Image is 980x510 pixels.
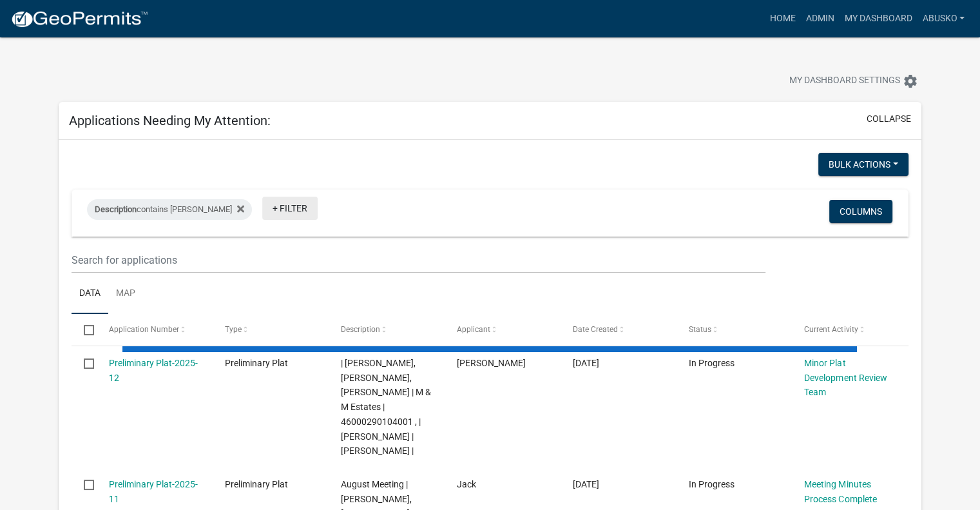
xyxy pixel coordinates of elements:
span: Current Activity [804,325,858,334]
a: Home [764,6,800,31]
span: Applicant [456,325,490,334]
i: settings [903,74,918,89]
button: Columns [829,200,892,223]
div: contains [PERSON_NAME] [87,199,252,220]
a: Admin [800,6,839,31]
datatable-header-cell: Type [212,314,328,345]
span: 07/31/2025 [572,358,599,368]
datatable-header-cell: Date Created [560,314,676,345]
a: My Dashboard [839,6,917,31]
span: | Amy Busko, Christopher LeClair, Kyle Westergard | M & M Estates | 46000290104001 , | LOREN ELLE... [341,358,431,456]
a: Minor Plat Development Review Team [804,358,887,398]
span: 07/01/2025 [572,479,599,489]
datatable-header-cell: Status [676,314,792,345]
datatable-header-cell: Applicant [444,314,560,345]
button: Bulk Actions [818,153,908,176]
a: Preliminary Plat-2025-12 [109,358,198,383]
a: abusko [917,6,970,31]
button: collapse [867,112,911,126]
datatable-header-cell: Current Activity [792,314,908,345]
a: Meeting Minutes Process Complete [804,479,876,504]
a: + Filter [262,197,318,220]
datatable-header-cell: Description [328,314,444,345]
span: In Progress [688,358,734,368]
datatable-header-cell: Select [72,314,96,345]
span: Preliminary Plat [225,358,288,368]
input: Search for applications [72,247,765,273]
span: Description [95,204,137,214]
span: Status [688,325,711,334]
span: Preliminary Plat [225,479,288,489]
button: My Dashboard Settingssettings [779,68,928,93]
a: Data [72,273,108,315]
span: Type [225,325,242,334]
span: In Progress [688,479,734,489]
h5: Applications Needing My Attention: [69,113,271,128]
span: My Dashboard Settings [789,74,900,89]
span: Description [341,325,380,334]
span: Date Created [572,325,617,334]
a: Map [108,273,143,315]
span: Application Number [109,325,179,334]
a: Preliminary Plat-2025-11 [109,479,198,504]
span: Jack [456,479,476,489]
span: Josh Pfeffer [456,358,525,368]
datatable-header-cell: Application Number [96,314,212,345]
